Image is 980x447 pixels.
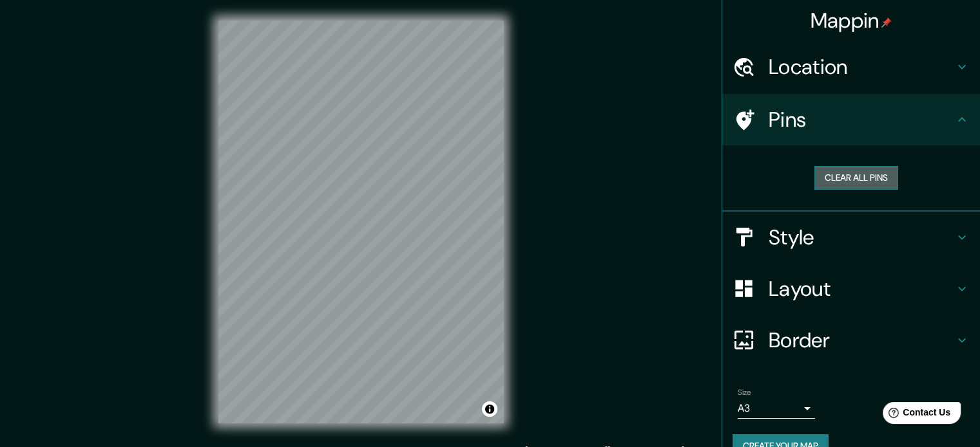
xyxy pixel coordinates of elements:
[722,263,980,315] div: Layout
[814,166,898,190] button: Clear all pins
[482,401,497,417] button: Toggle attribution
[769,327,954,353] h4: Border
[738,387,751,397] label: Size
[218,21,504,423] canvas: Map
[722,315,980,366] div: Border
[769,107,954,132] h4: Pins
[769,224,954,250] h4: Style
[811,8,892,33] h4: Mappin
[738,398,815,419] div: A3
[722,41,980,93] div: Location
[769,54,954,80] h4: Location
[722,212,980,263] div: Style
[722,94,980,145] div: Pins
[865,397,966,433] iframe: Help widget launcher
[881,17,892,28] img: pin-icon.png
[769,276,954,302] h4: Layout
